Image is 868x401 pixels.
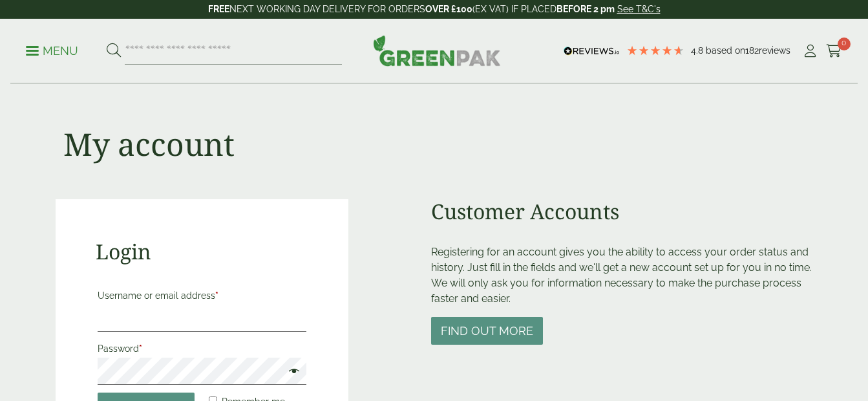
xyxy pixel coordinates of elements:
span: 182 [745,45,759,56]
button: Find out more [431,317,543,345]
span: Based on [706,45,745,56]
span: 0 [838,38,851,50]
span: reviews [759,45,790,56]
img: REVIEWS.io [564,47,620,56]
i: Cart [826,45,842,58]
strong: FREE [208,4,229,14]
p: Menu [26,43,78,59]
a: Menu [26,43,78,56]
label: Password [98,340,306,358]
p: Registering for an account gives you the ability to access your order status and history. Just fi... [431,244,813,307]
img: GreenPak Supplies [373,35,501,66]
i: My Account [802,45,818,58]
span: 4.8 [691,45,706,56]
h1: My account [63,125,235,163]
label: Username or email address [98,287,306,305]
a: 0 [826,41,842,61]
div: 4.79 Stars [626,45,684,56]
a: Find out more [431,325,543,338]
a: See T&C's [617,4,661,14]
strong: OVER £100 [425,4,472,14]
strong: BEFORE 2 pm [556,4,615,14]
h2: Login [96,239,308,264]
h2: Customer Accounts [431,199,813,224]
